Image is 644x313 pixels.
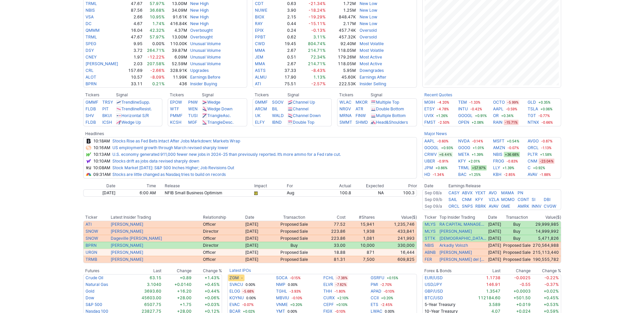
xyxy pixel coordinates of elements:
[376,120,408,125] a: Head&Shoulders
[360,68,384,73] a: Downgrades
[371,281,378,288] a: PMI
[150,34,165,39] span: 57.97%
[255,100,268,105] a: GMMF
[425,190,442,195] a: Sep 08/a
[458,144,470,151] a: GOOG
[190,34,213,39] a: Overbought
[425,295,443,300] a: BTC/USD
[86,275,103,280] a: Crude Oil
[86,295,94,300] a: Dow
[501,197,515,202] a: MOMO
[424,131,447,136] a: Major News
[356,120,368,125] a: SHMD
[309,21,326,26] span: -15.11%
[112,172,226,177] a: Stocks are little changed as Nasdaq tries to build on records
[425,229,436,234] a: MLYS
[188,113,198,118] a: TUSI
[458,165,470,171] a: TRML
[424,151,437,158] a: CRWV
[229,295,244,301] a: KOYNU
[125,47,143,54] td: 3.72
[190,81,217,86] a: Insider Buying
[165,61,187,67] td: 52.59M
[493,119,502,126] a: RAIN
[424,119,436,126] a: FMST
[528,158,537,165] a: CNM
[125,40,143,47] td: 9.95
[255,1,264,6] a: CDT
[360,21,377,26] a: New Low
[309,8,326,13] span: -18.24%
[125,54,143,61] td: 1.97
[462,190,473,195] a: ABVX
[425,222,436,227] a: MLYS
[493,138,504,144] a: MSFT
[272,106,278,111] a: BIL
[86,257,97,262] a: TRMB
[424,92,452,97] b: Recent Quotes
[458,112,473,119] a: GOOGL
[165,40,187,47] td: 110.00K
[360,34,377,39] a: Oversold
[425,243,434,248] a: NBIS
[376,113,406,118] a: Multiple Bottom
[86,289,94,294] a: Gold
[544,204,556,209] a: CVGW
[150,14,165,19] span: 10.95%
[326,14,356,20] td: 848.47K
[475,190,486,195] a: YEXT
[323,295,335,301] a: CURX
[190,28,213,33] a: Overbought
[277,54,297,61] td: 0.51
[276,281,285,288] a: NMP
[277,27,297,34] td: 0.24
[207,100,220,105] a: Wedge
[308,61,326,66] span: 214.71%
[425,197,442,202] a: Sep 09/b
[528,119,539,126] a: NTNX
[190,48,221,53] a: Unusual Volume
[112,159,199,164] a: Stocks drift as jobs data revised sharply down
[309,1,326,6] span: -21.34%
[165,27,187,34] td: 4.37M
[458,99,467,106] a: TEM
[121,100,150,105] a: TrendlineSupp.
[111,250,143,255] a: [PERSON_NAME]
[425,204,442,209] a: Sep 09/a
[125,20,143,27] td: 4.67
[276,295,289,301] a: MBVIU
[170,120,181,125] a: KCSH
[86,81,97,86] a: BPRN
[86,120,96,125] a: FLDB
[150,8,165,13] span: 36.68%
[424,165,433,171] a: JPM
[255,34,266,39] a: PPBT
[188,100,198,105] a: PNW
[255,75,267,80] a: ALMU
[165,47,187,54] td: 39.87M
[125,14,143,20] td: 2.66
[475,197,483,202] a: KFY
[493,151,502,158] a: NBIS
[112,138,240,143] a: Stocks Rise as Fed Bets Intact After Jobs Markdown: Markets Wrap
[150,1,165,6] span: 57.97%
[190,21,209,26] a: New High
[458,106,468,112] a: INTU
[190,61,221,66] a: Unusual Volume
[308,48,326,53] span: 214.71%
[424,144,439,151] a: GOOGL
[448,197,457,202] a: SAIL
[207,113,231,118] a: TriangleAsc.
[255,28,264,33] a: EPIX
[501,204,510,209] a: GME
[439,222,486,227] a: RA CAPITAL MANAGEMENT, L.P.
[255,68,266,73] a: ASTS
[152,21,165,26] span: 1.74%
[462,204,473,209] a: SNPS
[493,112,499,119] a: OR
[439,243,468,248] a: Arkadiy Volozh
[439,257,486,262] a: [PERSON_NAME] del [PERSON_NAME]
[190,1,209,6] a: New High
[86,1,97,6] a: TRML
[190,75,220,80] a: Earnings Before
